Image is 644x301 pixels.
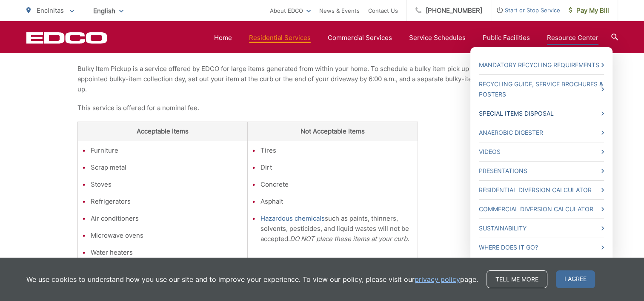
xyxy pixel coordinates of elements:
[249,33,311,43] a: Residential Services
[479,166,604,176] a: Presentations
[479,147,604,157] a: Videos
[91,196,243,207] li: Refrigerators
[37,6,64,14] span: Encinitas
[91,213,243,224] li: Air conditioners
[260,213,325,224] a: Hazardous chemicals
[260,196,413,207] li: Asphalt
[479,242,604,253] a: Where Does it Go?
[301,127,365,135] strong: Not Acceptable Items
[556,270,595,288] span: I agree
[479,128,604,138] a: Anaerobic Digester
[368,6,398,16] a: Contact Us
[479,204,604,214] a: Commercial Diversion Calculator
[260,213,413,244] li: such as paints, thinners, solvents, pesticides, and liquid wastes will not be accepted.
[91,179,243,190] li: Stoves
[479,223,604,233] a: Sustainability
[569,6,609,16] span: Pay My Bill
[91,162,243,173] li: Scrap metal
[87,3,130,18] span: English
[479,185,604,195] a: Residential Diversion Calculator
[260,179,413,190] li: Concrete
[214,33,232,43] a: Home
[479,108,604,119] a: Special Items Disposal
[26,274,478,284] p: We use cookies to understand how you use our site and to improve your experience. To view our pol...
[328,33,392,43] a: Commercial Services
[479,79,604,99] a: Recycling Guide, Service Brochures & Posters
[479,60,604,70] a: Mandatory Recycling Requirements
[77,64,567,94] p: Bulky Item Pickup is a service offered by EDCO for large items generated from within your home. T...
[319,6,360,16] a: News & Events
[91,145,243,156] li: Furniture
[91,230,243,241] li: Microwave ovens
[77,103,567,113] p: This service is offered for a nominal fee.
[260,162,413,173] li: Dirt
[260,145,413,156] li: Tires
[270,6,311,16] a: About EDCO
[415,274,460,284] a: privacy policy
[290,235,409,243] em: DO NOT place these items at your curb.
[26,32,107,44] a: EDCD logo. Return to the homepage.
[487,270,547,288] a: Tell me more
[409,33,466,43] a: Service Schedules
[91,247,243,258] li: Water heaters
[137,127,189,135] strong: Acceptable Items
[483,33,530,43] a: Public Facilities
[547,33,598,43] a: Resource Center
